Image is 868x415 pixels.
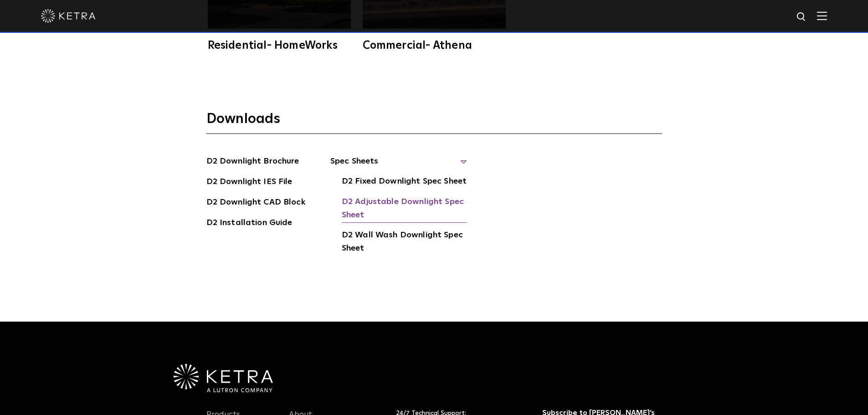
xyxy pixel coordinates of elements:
span: Spec Sheets [330,155,467,175]
a: D2 Downlight Brochure [206,155,299,169]
img: search icon [796,11,807,23]
img: Hamburger%20Nav.svg [817,11,827,20]
a: D2 Downlight IES File [206,175,293,190]
a: D2 Wall Wash Downlight Spec Sheet [342,229,467,256]
a: D2 Downlight CAD Block [206,196,305,210]
a: D2 Adjustable Downlight Spec Sheet [342,195,467,223]
div: Residential- HomeWorks [208,40,351,51]
h3: Downloads [206,110,662,134]
img: ketra-logo-2019-white [41,9,96,23]
a: D2 Fixed Downlight Spec Sheet [342,175,467,190]
div: Commercial- Athena [363,40,506,51]
a: D2 Installation Guide [206,216,293,231]
img: Ketra-aLutronCo_White_RGB [174,364,273,392]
